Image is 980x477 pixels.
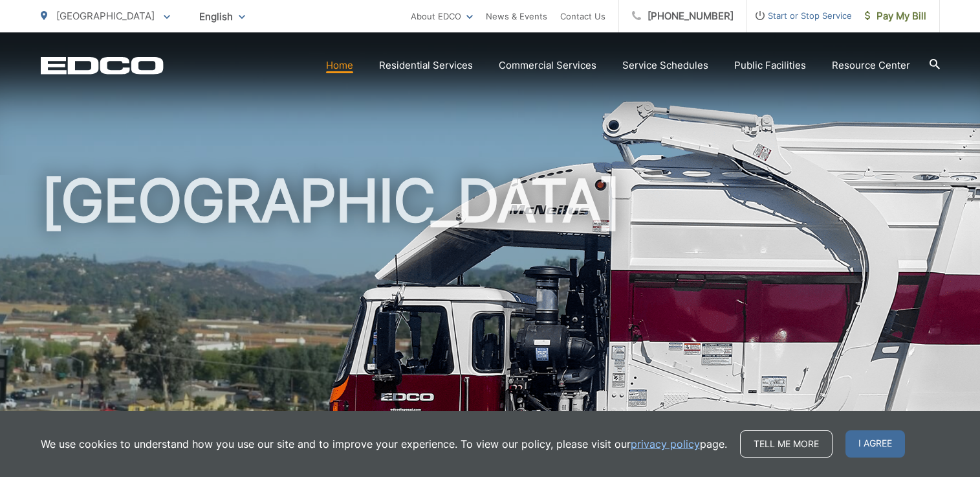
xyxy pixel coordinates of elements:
span: I agree [845,430,905,458]
a: Commercial Services [499,58,596,73]
a: Public Facilities [734,58,806,73]
a: Resource Center [832,58,910,73]
a: Home [326,58,353,73]
span: Pay My Bill [865,8,926,24]
a: Service Schedules [622,58,708,73]
a: News & Events [486,8,547,24]
a: privacy policy [631,436,700,452]
a: Residential Services [379,58,473,73]
span: [GEOGRAPHIC_DATA] [56,10,155,22]
p: We use cookies to understand how you use our site and to improve your experience. To view our pol... [41,436,727,452]
a: EDCD logo. Return to the homepage. [41,56,164,75]
a: Tell me more [740,430,833,458]
a: Contact Us [560,8,605,24]
span: English [190,5,255,28]
a: About EDCO [411,8,473,24]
